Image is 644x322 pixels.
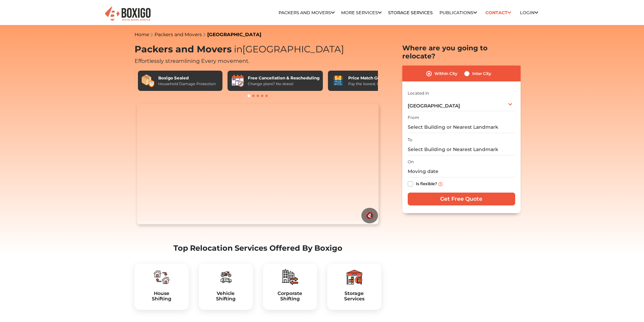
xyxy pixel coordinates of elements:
img: Boxigo [104,6,151,22]
a: VehicleShifting [204,291,247,302]
div: Change plans? No stress! [248,81,319,87]
div: Boxigo Sealed [158,75,216,81]
a: Storage Services [388,10,433,15]
img: Price Match Guarantee [331,74,345,88]
a: CorporateShifting [268,291,312,302]
h5: Vehicle Shifting [204,291,247,302]
h5: Corporate Shifting [268,291,312,302]
h5: Storage Services [333,291,376,302]
button: 🔇 [361,208,378,223]
a: Home [135,31,149,38]
h5: House Shifting [140,291,183,302]
img: boxigo_packers_and_movers_plan [346,269,362,285]
video: Your browser does not support the video tag. [137,103,379,224]
h1: Packers and Movers [135,44,381,55]
label: From [408,115,419,121]
label: Within City [434,70,457,78]
input: Select Building or Nearest Landmark [408,121,515,133]
img: info [438,182,443,186]
a: Packers and Movers [279,10,335,15]
label: Inter City [472,70,491,78]
img: boxigo_packers_and_movers_plan [218,269,234,285]
a: HouseShifting [140,291,183,302]
label: To [408,137,412,143]
a: StorageServices [333,291,376,302]
span: Effortlessly streamlining Every movement. [135,58,249,64]
span: in [234,44,242,55]
input: Select Building or Nearest Landmark [408,144,515,155]
input: Get Free Quote [408,193,515,205]
a: [GEOGRAPHIC_DATA] [207,31,261,38]
div: Household Damage Protection [158,81,216,87]
div: Free Cancellation & Rescheduling [248,75,319,81]
img: boxigo_packers_and_movers_plan [282,269,298,285]
img: boxigo_packers_and_movers_plan [153,269,170,285]
span: [GEOGRAPHIC_DATA] [408,103,460,109]
label: Located in [408,90,429,96]
a: More services [341,10,382,15]
h2: Where are you going to relocate? [402,44,521,60]
div: Price Match Guarantee [348,75,400,81]
span: [GEOGRAPHIC_DATA] [232,44,344,55]
img: Boxigo Sealed [141,74,155,88]
a: Publications [439,10,477,15]
h2: Top Relocation Services Offered By Boxigo [135,244,381,253]
a: Contact [483,7,514,18]
input: Moving date [408,166,515,177]
label: On [408,159,414,165]
a: Packers and Movers [154,31,202,38]
div: Pay the lowest. Guaranteed! [348,81,400,87]
img: Free Cancellation & Rescheduling [231,74,244,88]
label: Is flexible? [416,180,437,187]
a: Login [520,10,538,15]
